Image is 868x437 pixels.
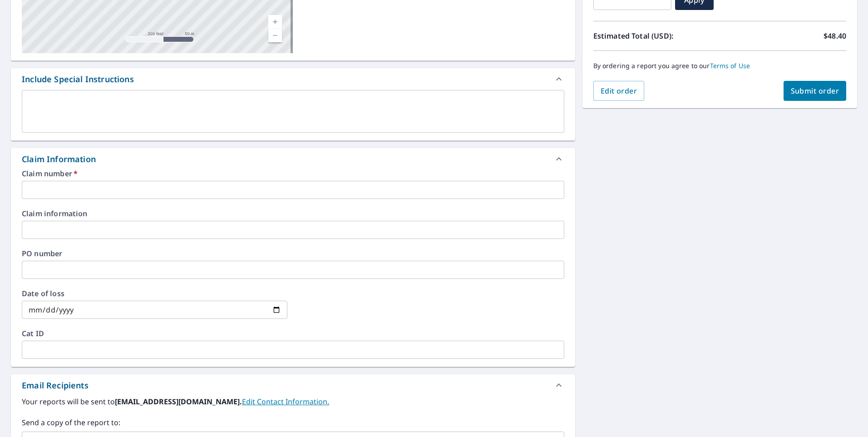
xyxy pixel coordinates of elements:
[22,250,564,257] label: PO number
[22,210,564,217] label: Claim information
[11,148,575,170] div: Claim Information
[11,374,575,396] div: Email Recipients
[22,417,564,428] label: Send a copy of the report to:
[824,30,846,41] p: $48.40
[22,170,564,177] label: Claim number
[22,153,96,165] div: Claim Information
[11,68,575,90] div: Include Special Instructions
[268,15,282,29] a: Current Level 17, Zoom In
[22,379,89,392] div: Email Recipients
[593,81,645,101] button: Edit order
[593,62,846,70] p: By ordering a report you agree to our
[593,30,720,41] p: Estimated Total (USD):
[601,86,637,96] span: Edit order
[242,397,329,407] a: EditContactInfo
[791,86,839,96] span: Submit order
[268,29,282,42] a: Current Level 17, Zoom Out
[22,290,287,297] label: Date of loss
[784,81,847,101] button: Submit order
[710,61,750,70] a: Terms of Use
[115,397,242,407] b: [EMAIL_ADDRESS][DOMAIN_NAME].
[22,73,134,85] div: Include Special Instructions
[22,396,564,407] label: Your reports will be sent to
[22,330,564,337] label: Cat ID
